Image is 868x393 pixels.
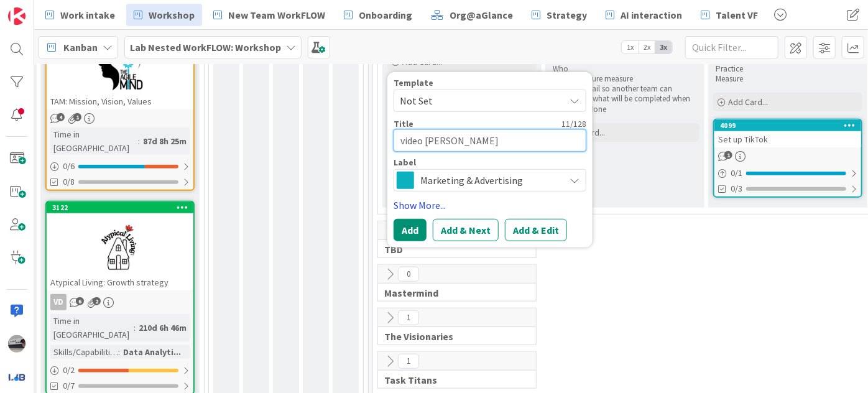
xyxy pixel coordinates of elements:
[384,243,520,256] span: TBD
[8,335,25,353] img: jB
[47,363,193,378] div: 0/2
[63,379,75,392] span: 0/7
[47,159,193,174] div: 0/6
[720,121,861,130] div: 4099
[47,202,193,290] div: 3122Atypical Living: Growth strategy
[134,321,136,335] span: :
[398,310,419,325] span: 1
[149,7,195,22] span: Workshop
[130,41,281,53] b: Lab Nested WorkFLOW: Workshop
[423,4,520,26] a: Org@aGlance
[394,129,586,152] textarea: video [PERSON_NAME]
[336,4,420,26] a: Onboarding
[714,131,861,147] div: Set up TikTok
[47,202,193,213] div: 3122
[63,175,75,188] span: 0/8
[93,297,101,305] span: 2
[206,4,333,26] a: New Team WorkFLOW
[50,127,138,155] div: Time in [GEOGRAPHIC_DATA]
[63,40,98,55] span: Kanban
[553,84,697,114] p: Enough detail so another team can understand what will be completed when the card is done
[524,4,594,26] a: Strategy
[693,4,765,26] a: Talent VF
[731,167,742,180] span: 0 / 1
[52,203,193,212] div: 3122
[553,64,697,74] p: Who
[384,374,520,386] span: Task Titans
[394,219,427,241] button: Add
[38,4,122,26] a: Work intake
[394,118,413,129] label: Title
[126,4,202,26] a: Workshop
[47,274,193,290] div: Atypical Living: Growth strategy
[140,134,190,148] div: 87d 8h 25m
[118,345,120,359] span: :
[714,120,861,131] div: 4099
[433,219,499,241] button: Add & Next
[50,294,67,310] div: VD
[138,134,140,148] span: :
[714,165,861,181] div: 0/1
[63,364,75,377] span: 0 / 2
[716,7,758,22] span: Talent VF
[394,158,416,167] span: Label
[394,198,586,213] a: Show More...
[655,41,672,53] span: 3x
[716,74,860,84] p: Measure
[417,118,586,129] div: 11 / 128
[76,297,84,305] span: 6
[731,182,742,195] span: 0/3
[622,41,639,53] span: 1x
[384,330,520,343] span: The Visionaries
[47,21,193,109] div: TAM: Mission, Vision, Values
[57,113,65,121] span: 4
[724,151,732,159] span: 1
[228,7,325,22] span: New Team WorkFLOW
[685,36,778,58] input: Quick Filter...
[50,314,134,341] div: Time in [GEOGRAPHIC_DATA]
[50,345,118,359] div: Skills/Capabilities
[553,74,697,84] p: Success|Failure measure
[714,120,861,147] div: 4099Set up TikTok
[621,7,682,22] span: AI interaction
[547,7,587,22] span: Strategy
[598,4,690,26] a: AI interaction
[728,96,768,108] span: Add Card...
[60,7,115,22] span: Work intake
[394,78,433,87] span: Template
[136,321,190,335] div: 210d 6h 46m
[505,219,567,241] button: Add & Edit
[716,64,860,74] p: Practice
[420,172,558,189] span: Marketing & Advertising
[398,354,419,369] span: 1
[47,294,193,310] div: VD
[8,7,25,25] img: Visit kanbanzone.com
[120,345,184,359] div: Data Analyti...
[384,287,520,299] span: Mastermind
[47,93,193,109] div: TAM: Mission, Vision, Values
[63,160,75,173] span: 0 / 6
[398,267,419,282] span: 0
[639,41,655,53] span: 2x
[8,368,25,386] img: avatar
[400,93,555,109] span: Not Set
[450,7,513,22] span: Org@aGlance
[73,113,81,121] span: 1
[359,7,412,22] span: Onboarding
